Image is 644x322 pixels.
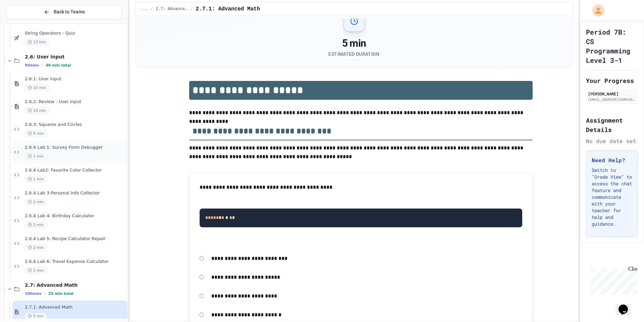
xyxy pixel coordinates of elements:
[586,27,638,65] h1: Period 7B: CS Programming Level 3-1
[42,62,43,68] span: •
[54,8,85,15] span: Back to Teams
[25,153,47,159] span: 1 min
[588,91,636,97] div: [PERSON_NAME]
[25,305,126,310] span: 2.7.1: Advanced Math
[592,156,632,164] h3: Need Help?
[616,295,637,315] iframe: chat widget
[48,291,73,296] span: 25 min total
[25,130,47,137] span: 5 min
[25,54,126,60] span: 2.6: User Input
[25,244,47,251] span: 2 min
[592,167,632,227] p: Switch to "Grade View" to access the chat feature and communicate with your teacher for help and ...
[585,3,606,18] div: My Account
[25,85,49,91] span: 10 min
[25,190,126,196] span: 2.6.4 Lab 3:Personal Info Collector
[25,199,47,205] span: 2 min
[156,6,188,12] span: 2.7: Advanced Math
[25,168,126,173] span: 2.6.4 Lab2: Favorite Color Collector
[25,107,49,114] span: 15 min
[6,5,122,19] button: Back to Teams
[25,145,126,150] span: 2.6.4 Lab 1: Survey Form Debugger
[588,266,637,294] iframe: chat widget
[191,6,193,12] span: /
[586,76,638,85] h2: Your Progress
[25,213,126,219] span: 2.6.4 Lab 4: Birthday Calculator
[586,137,638,145] div: No due date set
[25,291,42,296] span: 10 items
[141,6,148,12] span: ...
[46,63,71,67] span: 40 min total
[328,37,379,49] div: 5 min
[25,39,49,45] span: 12 min
[25,176,47,182] span: 1 min
[25,222,47,228] span: 2 min
[25,99,126,105] span: 2.6.2: Review - User Input
[25,282,126,288] span: 2.7: Advanced Math
[328,51,379,57] div: Estimated Duration
[25,63,39,67] span: 9 items
[25,31,126,36] span: String Operators - Quiz
[25,236,126,242] span: 2.6.4 Lab 5: Recipe Calculator Repair
[25,313,47,319] span: 5 min
[25,267,47,274] span: 2 min
[25,122,126,128] span: 2.6.3: Squares and Circles
[44,291,46,296] span: •
[25,76,126,82] span: 2.6.1: User Input
[151,6,153,12] span: /
[588,97,636,102] div: [EMAIL_ADDRESS][DOMAIN_NAME]
[586,116,638,134] h2: Assignment Details
[25,259,126,265] span: 2.6.4 Lab 6: Travel Expense Calculator
[196,5,260,13] span: 2.7.1: Advanced Math
[3,3,46,43] div: Chat with us now!Close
